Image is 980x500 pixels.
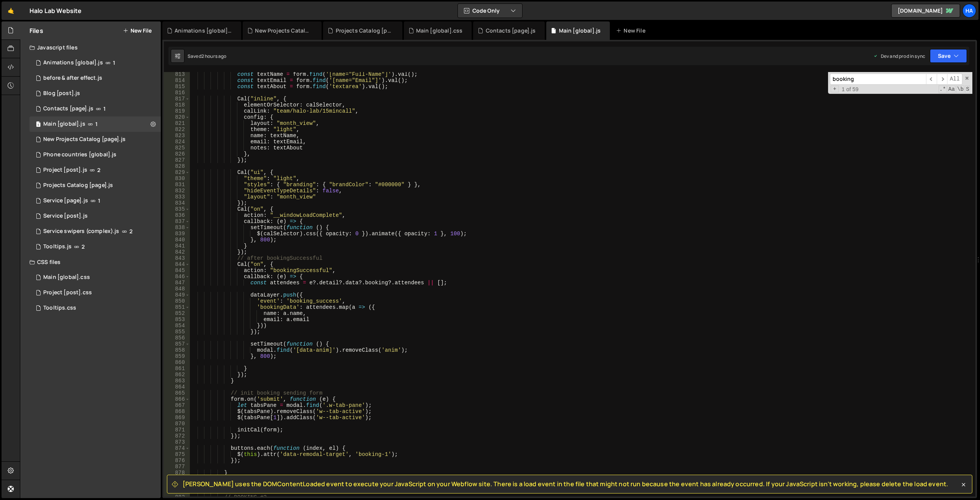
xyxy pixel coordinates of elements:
[43,289,92,296] div: Project [post].css
[164,169,190,175] div: 829
[164,194,190,200] div: 833
[839,86,862,92] span: 1 of 59
[20,254,161,270] div: CSS files
[43,182,113,189] div: Projects Catalog [page].js
[29,239,161,254] div: 826/18329.js
[164,120,190,126] div: 821
[164,347,190,353] div: 858
[164,402,190,408] div: 867
[164,139,190,145] div: 824
[164,470,190,476] div: 878
[95,121,98,127] span: 1
[930,49,967,63] button: Save
[830,74,926,85] input: Search for
[164,372,190,378] div: 862
[486,27,536,34] div: Contacts [page].js
[255,27,312,34] div: New Projects Catalog [page].js
[926,74,937,85] span: ​
[164,421,190,427] div: 870
[164,292,190,298] div: 849
[29,6,82,15] div: Halo Lab Website
[164,71,190,77] div: 813
[43,90,80,97] div: Blog [post].js
[164,182,190,188] div: 831
[43,121,85,128] div: Main [global].js
[164,310,190,316] div: 852
[43,197,88,204] div: Service [page].js
[164,231,190,237] div: 839
[164,408,190,415] div: 868
[164,353,190,359] div: 859
[29,70,161,86] div: 826/19389.js
[98,198,100,204] span: 1
[164,286,190,292] div: 848
[164,261,190,267] div: 844
[164,175,190,182] div: 830
[36,122,41,128] span: 1
[164,488,190,494] div: 881
[29,147,161,162] div: 826/24828.js
[336,27,393,34] div: Projects Catalog [page].js
[947,85,955,93] span: CaseSensitive Search
[873,53,925,59] div: Dev and prod in sync
[956,85,964,93] span: Whole Word Search
[962,4,976,18] a: Ha
[43,105,93,112] div: Contacts [page].js
[164,390,190,396] div: 865
[164,218,190,225] div: 837
[29,224,161,239] div: 826/8793.js
[164,77,190,84] div: 814
[164,329,190,335] div: 855
[29,208,161,224] div: 826/7934.js
[164,457,190,464] div: 876
[164,445,190,451] div: 874
[164,126,190,133] div: 822
[164,90,190,96] div: 816
[164,378,190,384] div: 863
[20,40,161,55] div: Javascript files
[164,200,190,206] div: 834
[164,157,190,163] div: 827
[29,193,161,208] div: 826/10500.js
[82,244,85,250] span: 2
[43,243,72,250] div: Tooltips.js
[29,55,161,70] div: 826/2754.js
[29,162,161,178] div: 826/8916.js
[43,136,126,143] div: New Projects Catalog [page].js
[947,74,962,85] span: Alt-Enter
[164,145,190,151] div: 825
[164,206,190,212] div: 835
[164,243,190,249] div: 841
[164,249,190,255] div: 842
[123,28,152,34] button: New File
[164,267,190,274] div: 845
[183,480,948,488] span: [PERSON_NAME] uses the DOMContentLoaded event to execute your JavaScript on your Webflow site. Th...
[164,108,190,114] div: 819
[164,359,190,366] div: 860
[164,427,190,433] div: 871
[559,27,601,34] div: Main [global].js
[201,53,227,59] div: 2 hours ago
[164,114,190,120] div: 820
[164,366,190,372] div: 861
[164,384,190,390] div: 864
[29,300,161,316] div: 826/18335.css
[164,96,190,102] div: 817
[458,4,522,18] button: Code Only
[937,74,947,85] span: ​
[43,59,103,66] div: Animations [global].js
[164,396,190,402] div: 866
[43,167,87,174] div: Project [post].js
[164,476,190,482] div: 879
[29,285,161,300] div: 826/9226.css
[164,84,190,90] div: 815
[43,75,102,82] div: before & after effect.js
[164,280,190,286] div: 847
[164,323,190,329] div: 854
[129,228,132,234] span: 2
[164,102,190,108] div: 818
[97,167,100,173] span: 2
[2,2,20,20] a: 🤙
[164,133,190,139] div: 823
